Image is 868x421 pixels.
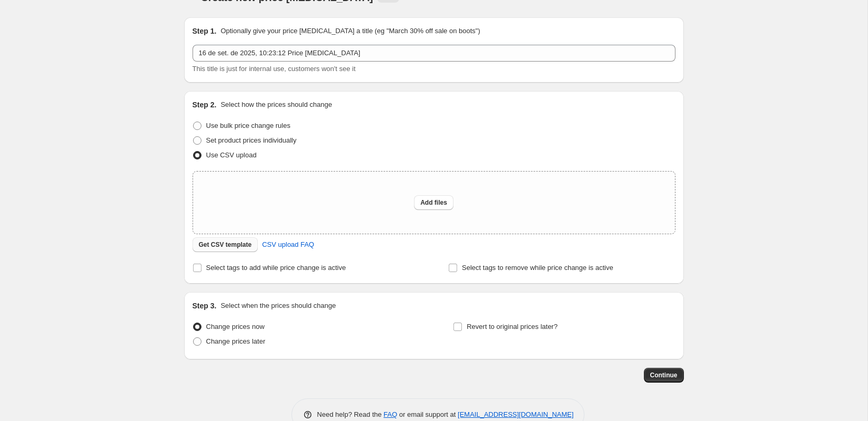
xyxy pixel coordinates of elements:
[206,122,290,129] span: Use bulk price change rules
[206,337,266,345] span: Change prices later
[420,198,447,207] span: Add files
[650,371,678,379] span: Continue
[458,410,573,418] a: [EMAIL_ADDRESS][DOMAIN_NAME]
[317,410,384,418] span: Need help? Read the
[199,240,252,249] span: Get CSV template
[193,26,217,36] h2: Step 1.
[220,26,480,36] p: Optionally give your price [MEDICAL_DATA] a title (eg "March 30% off sale on boots")
[193,99,217,110] h2: Step 2.
[256,236,320,253] a: CSV upload FAQ
[467,323,558,330] span: Revert to original prices later?
[397,410,458,418] span: or email support at
[206,151,257,159] span: Use CSV upload
[206,136,297,144] span: Set product prices individually
[462,264,613,272] span: Select tags to remove while price change is active
[414,195,453,210] button: Add files
[206,323,265,330] span: Change prices now
[206,264,346,272] span: Select tags to add while price change is active
[220,99,332,110] p: Select how the prices should change
[220,300,336,311] p: Select when the prices should change
[644,368,684,383] button: Continue
[193,237,258,252] button: Get CSV template
[262,239,314,250] span: CSV upload FAQ
[193,300,217,311] h2: Step 3.
[383,410,397,418] a: FAQ
[193,45,675,62] input: 30% off holiday sale
[193,65,356,73] span: This title is just for internal use, customers won't see it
